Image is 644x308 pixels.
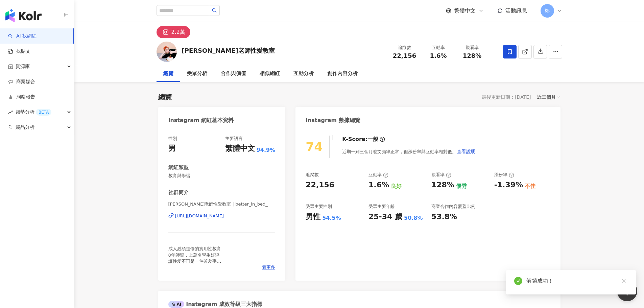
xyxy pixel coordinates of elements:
[168,201,276,207] span: [PERSON_NAME]老師性愛教室 | better_in_bed_
[257,146,276,154] span: 94.9%
[36,109,51,116] div: BETA
[342,136,385,143] div: K-Score :
[157,26,190,38] button: 2.2萬
[430,52,447,59] span: 1.6%
[322,214,341,222] div: 54.5%
[168,117,234,124] div: Instagram 網紅基本資料
[404,214,423,222] div: 50.8%
[494,172,514,178] div: 漲粉率
[187,70,207,78] div: 受眾分析
[431,172,451,178] div: 觀看率
[168,246,267,270] span: 成人必須進修的實用性教育 8年師資，上萬名學生好評 讓性愛不再是一件苦差事 合作邀約：[EMAIL_ADDRESS][DOMAIN_NAME]
[16,104,51,120] span: 趨勢分析
[367,136,378,143] div: 一般
[454,7,476,15] span: 繁體中文
[392,44,418,51] div: 追蹤數
[163,70,173,78] div: 總覽
[168,164,189,171] div: 網紅類型
[168,301,185,308] div: AI
[368,172,388,178] div: 互動率
[168,143,176,154] div: 男
[368,180,389,190] div: 1.6%
[537,93,560,101] div: 近三個月
[463,52,482,59] span: 128%
[526,277,628,285] div: 解鎖成功！
[262,264,275,270] span: 看更多
[293,70,314,78] div: 互動分析
[171,27,185,37] div: 2.2萬
[482,94,531,100] div: 最後更新日期：[DATE]
[456,183,467,190] div: 優秀
[157,42,177,62] img: KOL Avatar
[225,143,255,154] div: 繁體中文
[393,52,416,59] span: 22,156
[431,180,454,190] div: 128%
[306,180,334,190] div: 22,156
[514,277,522,285] span: check-circle
[342,145,476,158] div: 近期一到三個月發文頻率正常，但漲粉率與互動率相對低。
[16,120,34,135] span: 競品分析
[182,46,275,55] div: [PERSON_NAME]老師性愛教室
[212,8,217,13] span: search
[459,44,485,51] div: 觀看率
[16,59,30,74] span: 資源庫
[175,213,224,219] div: [URL][DOMAIN_NAME]
[306,140,323,154] div: 74
[8,33,37,40] a: searchAI 找網紅
[8,110,13,115] span: rise
[457,149,476,154] span: 查看說明
[621,279,626,283] span: close
[8,78,35,85] a: 商案媒合
[8,48,30,55] a: 找貼文
[426,44,451,51] div: 互動率
[168,213,276,219] a: [URL][DOMAIN_NAME]
[260,70,280,78] div: 相似網紅
[306,212,320,222] div: 男性
[306,117,360,124] div: Instagram 數據總覽
[391,183,402,190] div: 良好
[494,180,523,190] div: -1.39%
[306,172,319,178] div: 追蹤數
[221,70,246,78] div: 合作與價值
[327,70,358,78] div: 創作內容分析
[8,94,35,100] a: 洞察報告
[368,212,402,222] div: 25-34 歲
[168,136,177,142] div: 性別
[545,7,550,15] span: 鄭
[168,189,189,196] div: 社群簡介
[306,204,332,210] div: 受眾主要性別
[505,7,527,14] span: 活動訊息
[168,173,276,179] span: 教育與學習
[431,204,475,210] div: 商業合作內容覆蓋比例
[158,92,172,102] div: 總覽
[5,9,42,22] img: logo
[225,136,243,142] div: 主要語言
[368,204,395,210] div: 受眾主要年齡
[431,212,457,222] div: 53.8%
[168,301,262,308] div: Instagram 成效等級三大指標
[456,145,476,158] button: 查看說明
[525,183,535,190] div: 不佳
